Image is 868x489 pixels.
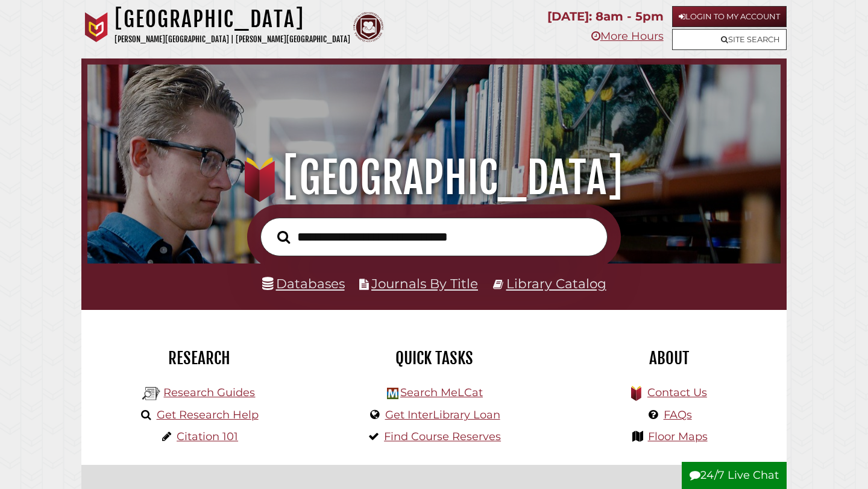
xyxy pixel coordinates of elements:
a: Floor Maps [648,430,708,443]
h2: About [561,348,778,368]
p: [PERSON_NAME][GEOGRAPHIC_DATA] | [PERSON_NAME][GEOGRAPHIC_DATA] [115,33,350,46]
a: Find Course Reserves [384,430,501,443]
a: Site Search [672,29,787,50]
a: FAQs [664,408,692,421]
a: Citation 101 [177,430,238,443]
a: Search MeLCat [400,386,483,399]
button: Search [271,227,296,247]
a: Get InterLibrary Loan [385,408,500,421]
img: Hekman Library Logo [387,388,398,399]
h2: Research [90,348,307,368]
a: Databases [262,276,345,291]
a: Get Research Help [157,408,259,421]
i: Search [277,230,290,244]
p: [DATE]: 8am - 5pm [547,6,664,27]
h2: Quick Tasks [325,348,542,368]
img: Hekman Library Logo [142,385,160,403]
img: Calvin University [81,12,112,42]
h1: [GEOGRAPHIC_DATA] [101,151,768,204]
a: Contact Us [647,386,707,399]
a: Journals By Title [371,276,478,291]
img: Calvin Theological Seminary [353,12,383,42]
a: More Hours [591,30,664,43]
a: Library Catalog [506,276,606,291]
h1: [GEOGRAPHIC_DATA] [115,6,350,33]
a: Research Guides [163,386,255,399]
a: Login to My Account [672,6,787,27]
